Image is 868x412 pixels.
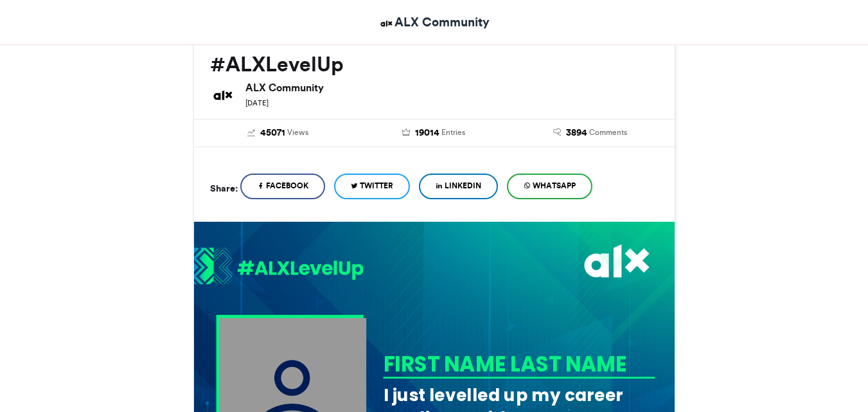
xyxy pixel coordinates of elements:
[415,126,439,140] span: 19014
[245,98,269,107] small: [DATE]
[334,174,410,199] a: Twitter
[419,174,498,199] a: LinkedIn
[378,15,394,31] img: ALX Community
[210,53,659,76] h2: #ALXLevelUp
[266,180,308,192] span: Facebook
[260,126,285,140] span: 45071
[360,180,393,192] span: Twitter
[383,349,650,379] div: FIRST NAME LAST NAME
[210,126,347,140] a: 45071 Views
[445,180,481,192] span: LinkedIn
[240,174,325,199] a: Facebook
[566,126,587,140] span: 3894
[533,180,576,192] span: WhatsApp
[210,180,238,197] h5: Share:
[507,174,592,199] a: WhatsApp
[589,127,627,138] span: Comments
[366,126,502,140] a: 19014 Entries
[378,13,490,31] a: ALX Community
[522,126,659,140] a: 3894 Comments
[245,82,659,93] h6: ALX Community
[194,247,364,288] img: 1721821317.056-e66095c2f9b7be57613cf5c749b4708f54720bc2.png
[287,127,308,138] span: Views
[441,127,465,138] span: Entries
[210,82,236,108] img: ALX Community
